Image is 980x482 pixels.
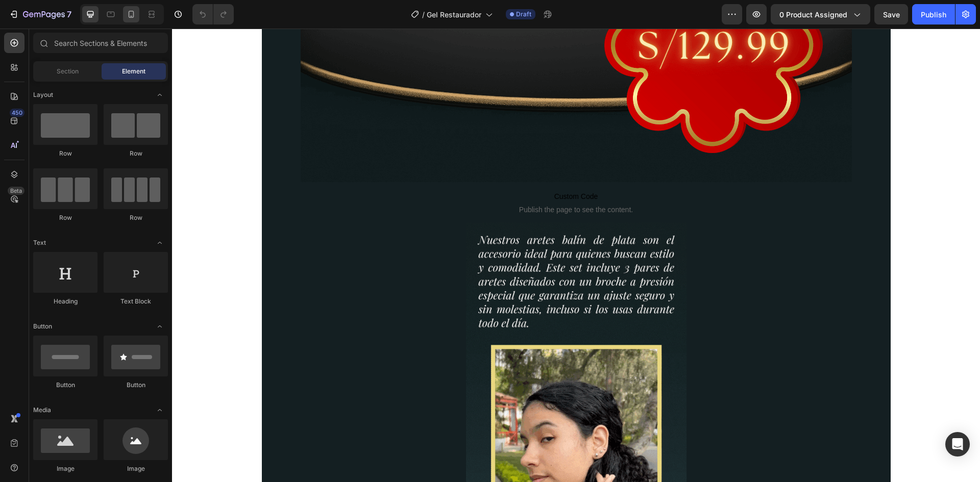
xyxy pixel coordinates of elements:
div: 450 [10,109,24,117]
span: Custom Code [347,162,461,174]
span: Publish the page to see the content. [347,176,461,186]
span: Gel Restaurador [427,9,481,20]
span: Element [122,67,145,76]
div: Image [33,464,97,473]
span: Draft [516,10,531,19]
span: Save [883,10,900,19]
div: Row [33,213,97,222]
span: Media [33,405,51,415]
span: Toggle open [152,318,168,335]
span: / [422,9,425,20]
span: 0 product assigned [779,9,847,20]
div: Beta [8,187,24,195]
button: 0 product assigned [771,4,870,24]
div: Row [104,213,168,222]
span: Section [57,67,79,76]
span: Toggle open [152,87,168,103]
span: Toggle open [152,235,168,251]
span: Button [33,322,52,331]
span: Text [33,238,46,247]
input: Search Sections & Elements [33,33,168,53]
div: Button [33,380,97,390]
div: Heading [33,297,97,306]
div: Button [104,380,168,390]
iframe: Design area [172,29,980,482]
span: Layout [33,90,53,99]
p: 7 [67,8,71,20]
div: Publish [921,9,946,20]
div: Image [104,464,168,473]
button: 7 [4,4,76,24]
div: Row [104,149,168,158]
div: Open Intercom Messenger [945,432,970,456]
div: Text Block [104,297,168,306]
button: Save [874,4,908,24]
span: Toggle open [152,402,168,418]
button: Publish [912,4,955,24]
div: Row [33,149,97,158]
div: Undo/Redo [192,4,234,24]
